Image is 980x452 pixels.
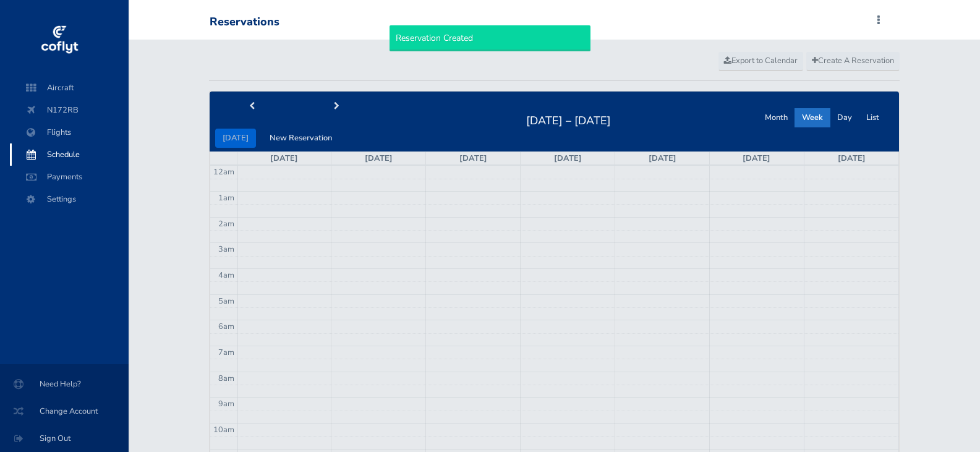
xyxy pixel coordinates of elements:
[210,15,279,29] div: Reservations
[218,373,234,384] span: 8am
[15,427,114,450] span: Sign Out
[22,188,116,210] span: Settings
[795,108,830,127] button: Week
[218,321,234,332] span: 6am
[218,347,234,358] span: 7am
[743,153,770,164] a: [DATE]
[649,153,676,164] a: [DATE]
[22,99,116,121] span: N172RB
[838,153,866,164] a: [DATE]
[806,52,900,70] a: Create A Reservation
[724,55,798,66] span: Export to Calendar
[830,108,859,127] button: Day
[459,153,487,164] a: [DATE]
[859,108,887,127] button: List
[210,97,295,116] button: prev
[39,22,80,59] img: coflyt logo
[218,192,234,203] span: 1am
[15,373,114,395] span: Need Help?
[218,218,234,229] span: 2am
[215,129,256,148] button: [DATE]
[390,25,590,51] div: Reservation Created
[22,143,116,166] span: Schedule
[15,400,114,422] span: Change Account
[718,52,803,70] a: Export to Calendar
[270,153,298,164] a: [DATE]
[22,121,116,143] span: Flights
[757,108,795,127] button: Month
[22,166,116,188] span: Payments
[554,153,582,164] a: [DATE]
[218,296,234,307] span: 5am
[294,97,380,116] button: next
[519,111,618,128] h2: [DATE] – [DATE]
[812,55,894,66] span: Create A Reservation
[218,270,234,281] span: 4am
[213,166,234,177] span: 12am
[365,153,393,164] a: [DATE]
[262,129,339,148] button: New Reservation
[218,244,234,255] span: 3am
[22,77,116,99] span: Aircraft
[218,398,234,409] span: 9am
[213,424,234,435] span: 10am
